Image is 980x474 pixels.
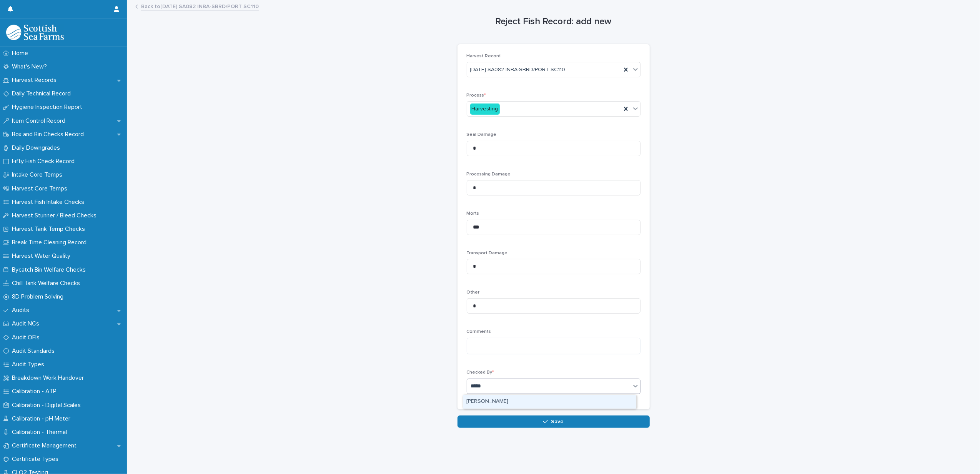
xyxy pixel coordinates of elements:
p: Harvest Core Temps [9,185,73,192]
p: Fifty Fish Check Record [9,158,81,165]
h1: Reject Fish Record: add new [458,16,650,27]
p: Harvest Records [9,77,63,84]
p: Audit NCs [9,320,45,327]
p: Bycatch Bin Welfare Checks [9,266,92,274]
span: Save [551,419,564,424]
div: Matthew Palmer [463,395,636,409]
p: What's New? [9,63,53,70]
p: Audit Standards [9,347,61,355]
p: Daily Downgrades [9,144,66,152]
span: Checked By [467,370,494,375]
p: Item Control Record [9,117,72,125]
p: Hygiene Inspection Report [9,103,88,111]
span: Other [467,290,480,295]
p: Intake Core Temps [9,171,68,179]
img: mMrefqRFQpe26GRNOUkG [6,25,64,40]
p: Audit Types [9,361,50,368]
p: Audits [9,307,35,314]
p: Daily Technical Record [9,90,77,97]
span: Seal Damage [467,132,497,137]
p: Calibration - pH Meter [9,415,77,422]
p: Break Time Cleaning Record [9,239,93,246]
p: Audit OFIs [9,334,46,341]
div: Harvesting [470,103,500,115]
p: Chill Tank Welfare Checks [9,280,86,287]
span: [DATE] SA082 INBA-SBRD/PORT SC110 [470,66,566,74]
p: Home [9,50,34,57]
span: Comments [467,329,491,334]
p: Calibration - ATP [9,388,63,395]
span: Process [467,93,486,98]
p: Breakdown Work Handover [9,374,90,382]
p: 8D Problem Solving [9,293,70,300]
p: Calibration - Thermal [9,429,73,436]
span: Harvest Record [467,54,501,58]
p: Harvest Water Quality [9,252,77,260]
button: Save [458,416,650,428]
a: Back to[DATE] SA082 INBA-SBRD/PORT SC110 [141,2,259,10]
p: Box and Bin Checks Record [9,131,90,138]
span: Morts [467,211,479,216]
p: Harvest Fish Intake Checks [9,199,90,206]
span: Processing Damage [467,172,511,177]
p: Calibration - Digital Scales [9,402,87,409]
p: Certificate Types [9,456,65,463]
p: Harvest Stunner / Bleed Checks [9,212,103,219]
p: Certificate Management [9,442,83,449]
p: Harvest Tank Temp Checks [9,225,91,233]
span: Transport Damage [467,251,508,255]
